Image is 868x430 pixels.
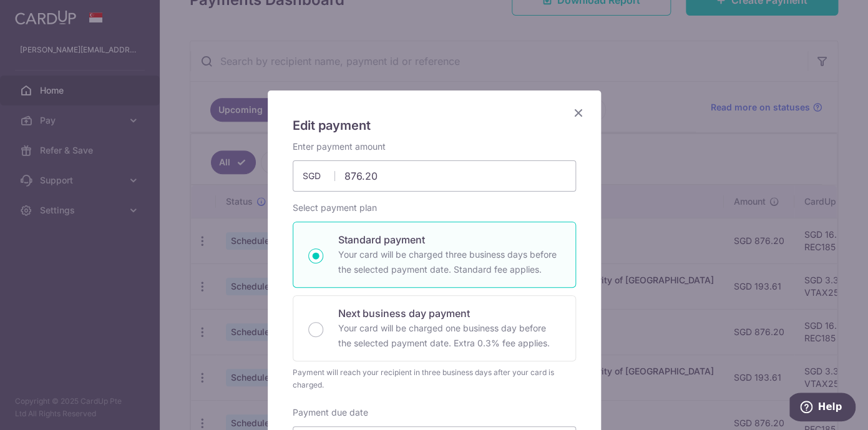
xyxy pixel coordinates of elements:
p: Standard payment [338,232,560,247]
span: SGD [303,170,335,182]
p: Your card will be charged three business days before the selected payment date. Standard fee appl... [338,247,560,277]
label: Select payment plan [293,202,377,214]
h5: Edit payment [293,115,576,135]
p: Your card will be charged one business day before the selected payment date. Extra 0.3% fee applies. [338,321,560,351]
iframe: Opens a widget where you can find more information [789,393,856,424]
label: Payment due date [293,406,368,419]
p: Next business day payment [338,306,560,321]
div: Payment will reach your recipient in three business days after your card is charged. [293,366,576,391]
input: 0.00 [293,160,576,192]
label: Enter payment amount [293,140,386,153]
button: Close [571,105,586,120]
